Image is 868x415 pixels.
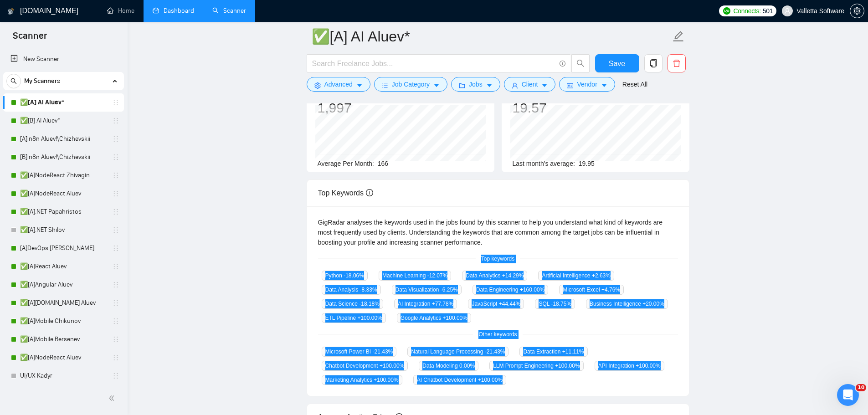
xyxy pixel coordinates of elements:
[20,130,107,148] a: [A] n8n Aluev!\Chizhevskii
[459,363,475,369] span: 0.00 %
[432,301,454,307] span: +77.78 %
[609,58,625,69] span: Save
[7,78,21,84] span: search
[645,59,662,67] span: copy
[112,245,119,252] span: holder
[668,59,685,67] span: delete
[433,82,440,89] span: caret-down
[112,299,119,307] span: holder
[112,226,119,234] span: holder
[322,347,397,357] span: Microsoft Power BI
[378,160,388,167] span: 166
[373,348,393,355] span: -21.43 %
[644,54,663,72] button: copy
[20,276,107,294] a: ✅[A]Angular Aluev
[318,180,678,206] div: Top Keywords
[856,384,866,391] span: 10
[112,318,119,325] span: holder
[374,77,447,92] button: barsJob Categorycaret-down
[112,208,119,215] span: holder
[572,59,589,67] span: search
[10,50,117,68] a: New Scanner
[20,148,107,166] a: [B] n8n Aluev!\Chizhevskii
[595,361,664,371] span: API Integration
[3,50,124,68] li: New Scanner
[112,154,119,161] span: holder
[112,117,119,124] span: holder
[380,363,404,369] span: +100.00 %
[20,184,107,203] a: ✅[A]NodeReact Aluev
[8,4,14,19] img: logo
[459,82,465,89] span: folder
[322,299,383,309] span: Data Science
[322,313,386,323] span: ETL Pipeline
[837,384,859,406] iframe: Intercom live chat
[784,8,791,14] span: user
[374,377,398,383] span: +100.00 %
[359,301,380,307] span: -18.18 %
[112,172,119,179] span: holder
[322,285,381,295] span: Data Analysis
[504,77,556,92] button: userClientcaret-down
[478,377,503,383] span: +100.00 %
[560,61,565,67] span: info-circle
[850,7,864,15] span: setting
[394,299,457,309] span: AI Integration
[577,79,597,89] span: Vendor
[379,271,451,281] span: Machine Learning
[551,301,571,307] span: -18.75 %
[322,271,368,281] span: Python
[5,29,54,48] span: Scanner
[357,315,382,321] span: +100.00 %
[499,301,521,307] span: +44.44 %
[20,239,107,257] a: [A]DevOps [PERSON_NAME]
[473,285,548,295] span: Data Engineering
[24,72,60,90] span: My Scanners
[112,190,119,197] span: holder
[413,375,506,385] span: AI Chatbot Development
[485,348,505,355] span: -21.43 %
[673,31,684,42] span: edit
[535,299,575,309] span: SQL
[407,347,508,357] span: Natural Language Processing
[112,135,119,143] span: holder
[20,348,107,367] a: ✅[A]NodeReact Aluev
[108,394,118,403] span: double-left
[20,367,107,385] a: UI/UX Kadyr
[513,160,575,167] span: Last month's average:
[392,79,430,89] span: Job Category
[324,79,353,89] span: Advanced
[601,287,620,293] span: +4.76 %
[427,272,448,279] span: -12.07 %
[318,160,374,167] span: Average Per Month:
[502,272,524,279] span: +14.29 %
[20,221,107,239] a: ✅[A].NET Shilov
[419,361,478,371] span: Data Modeling
[344,272,364,279] span: -18.06 %
[312,58,555,69] input: Search Freelance Jobs...
[112,372,119,379] span: holder
[356,82,363,89] span: caret-down
[397,313,471,323] span: Google Analytics
[212,7,246,15] a: searchScanner
[850,4,864,18] button: setting
[382,82,388,89] span: bars
[441,287,458,293] span: -6.25 %
[562,348,584,355] span: +11.11 %
[20,93,107,112] a: ✅[A] AI Aluev*
[20,312,107,330] a: ✅[A]Mobile Chikunov
[571,54,590,72] button: search
[486,82,493,89] span: caret-down
[112,99,119,106] span: holder
[476,255,520,263] span: Top keywords
[595,54,639,72] button: Save
[112,281,119,288] span: holder
[473,330,522,339] span: Other keywords
[307,77,370,92] button: settingAdvancedcaret-down
[723,7,730,15] img: upwork-logo.png
[107,7,134,15] a: homeHome
[322,375,402,385] span: Marketing Analytics
[469,79,483,89] span: Jobs
[322,361,408,371] span: Chatbot Development
[20,112,107,130] a: ✅[B] AI Aluev*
